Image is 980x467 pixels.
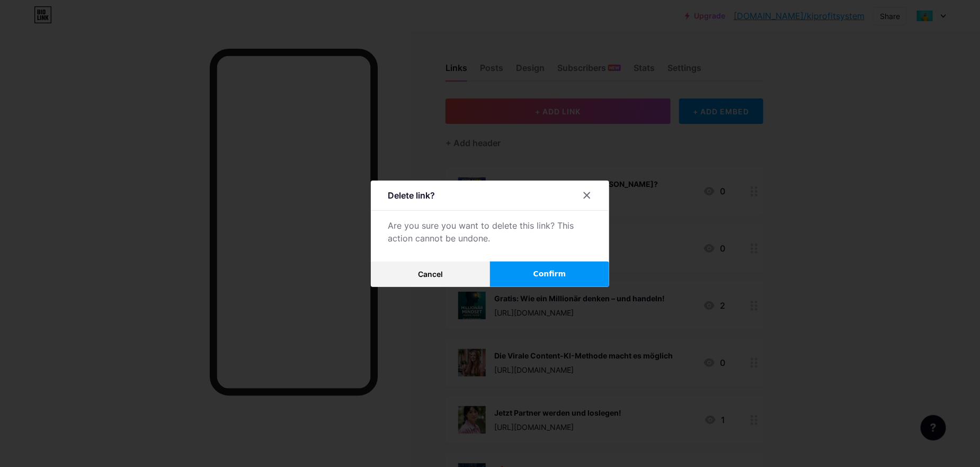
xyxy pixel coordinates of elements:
button: Confirm [490,262,609,287]
div: Delete link? [388,189,435,202]
div: Are you sure you want to delete this link? This action cannot be undone. [388,219,592,245]
span: Confirm [533,268,566,280]
button: Cancel [371,262,490,287]
span: Cancel [418,270,443,279]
